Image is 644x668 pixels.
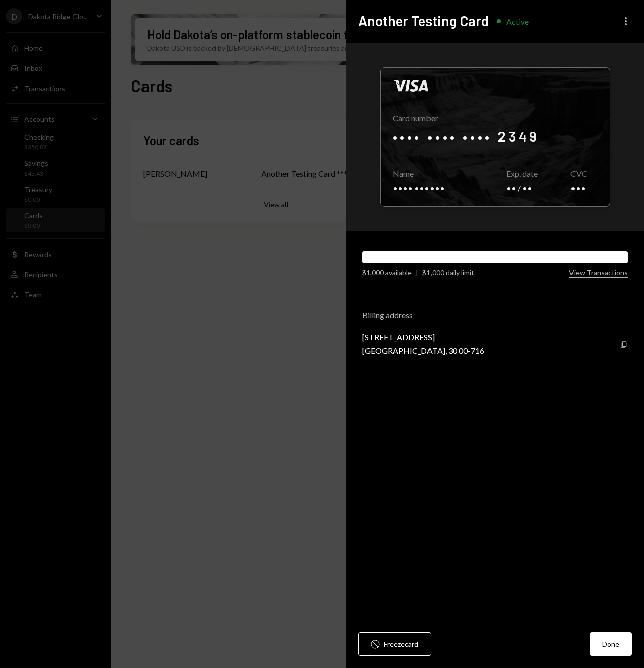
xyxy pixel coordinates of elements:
div: | [416,267,418,278]
div: [STREET_ADDRESS] [362,332,484,342]
h2: Another Testing Card [358,11,489,31]
button: Freezecard [358,632,431,656]
div: Billing address [362,310,628,320]
div: Freeze card [384,639,418,649]
div: $1,000 available [362,267,412,278]
div: [GEOGRAPHIC_DATA], 30 00-716 [362,346,484,355]
div: Click to reveal [380,67,610,207]
div: Active [506,17,529,26]
button: Done [590,632,632,656]
button: View Transactions [569,268,628,278]
div: $1,000 daily limit [422,267,474,278]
